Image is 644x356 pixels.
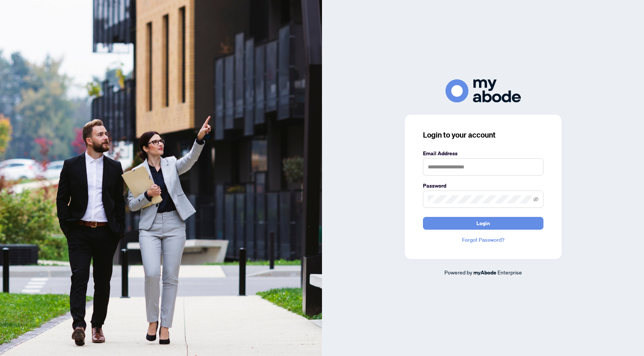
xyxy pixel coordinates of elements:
span: Powered by [444,269,472,276]
span: Enterprise [497,269,522,276]
a: Forgot Password? [423,236,543,244]
span: eye-invisible [533,197,539,202]
h3: Login to your account [423,130,543,140]
a: myAbode [473,268,496,277]
label: Email Address [423,149,543,158]
img: ma-logo [446,79,521,102]
label: Password [423,182,543,190]
span: Login [476,217,490,229]
button: Login [423,217,543,230]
